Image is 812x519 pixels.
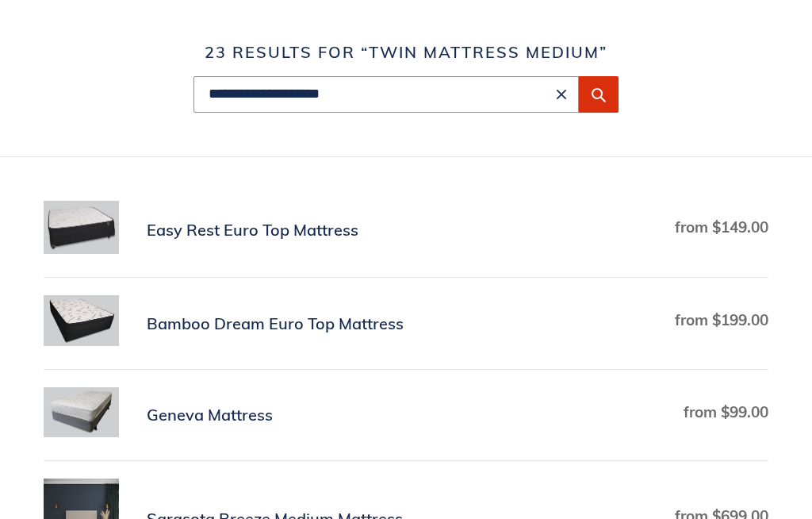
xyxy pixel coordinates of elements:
a: Easy Rest Euro Top Mattress [44,201,768,260]
a: Geneva Mattress [44,387,768,444]
button: Clear search term [552,85,571,104]
a: Bamboo Dream Euro Top Mattress [44,295,768,352]
input: Search [193,76,579,113]
h1: 23 results for “twin mattress medium” [44,43,768,62]
button: Submit [579,76,619,113]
